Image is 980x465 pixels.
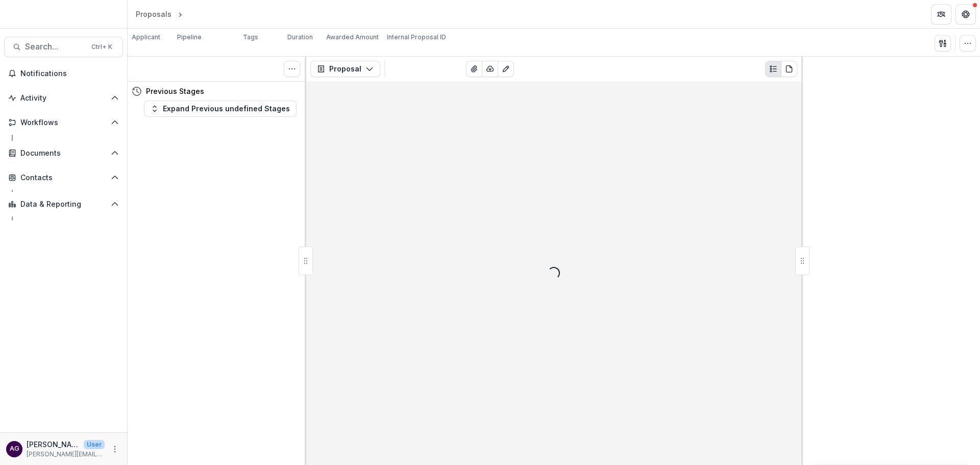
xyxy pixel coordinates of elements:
[132,7,176,21] a: Proposals
[132,7,228,21] nav: breadcrumb
[466,61,482,77] button: View Attached Files
[4,145,123,161] button: Open Documents
[109,443,121,455] button: More
[931,4,951,25] button: Partners
[243,33,258,42] p: Tags
[287,33,313,42] p: Duration
[20,94,107,103] span: Activity
[84,440,105,449] p: User
[27,450,105,459] p: [PERSON_NAME][EMAIL_ADDRESS][PERSON_NAME][DOMAIN_NAME]
[20,118,107,127] span: Workflows
[10,446,19,452] div: Alan Griffin
[20,174,107,182] span: Contacts
[4,196,123,212] button: Open Data & Reporting
[765,61,781,77] button: Plaintext view
[177,33,202,42] p: Pipeline
[20,69,119,78] span: Notifications
[27,439,80,450] p: [PERSON_NAME]
[284,61,300,77] button: Toggle View Cancelled Tasks
[4,114,123,131] button: Open Workflows
[89,41,114,53] div: Ctrl + K
[132,33,160,42] p: Applicant
[781,61,797,77] button: PDF view
[20,149,107,158] span: Documents
[387,33,446,42] p: Internal Proposal ID
[144,101,297,117] button: Expand Previous undefined Stages
[20,200,107,209] span: Data & Reporting
[4,65,123,82] button: Notifications
[4,169,123,186] button: Open Contacts
[25,42,85,52] span: Search...
[326,33,379,42] p: Awarded Amount
[498,61,514,77] button: Edit as form
[4,37,123,57] button: Search...
[310,61,380,77] button: Proposal
[136,9,171,19] div: Proposals
[955,4,976,25] button: Get Help
[146,86,204,96] h4: Previous Stages
[4,90,123,106] button: Open Activity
